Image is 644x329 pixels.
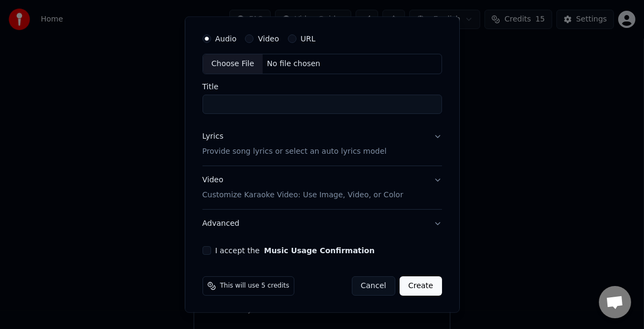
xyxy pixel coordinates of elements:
div: No file chosen [263,59,324,69]
label: I accept the [215,247,375,254]
button: Advanced [202,210,442,238]
div: Choose File [203,54,263,74]
button: Cancel [352,276,395,296]
span: This will use 5 credits [220,282,290,290]
div: Lyrics [202,131,223,142]
p: Provide song lyrics or select an auto lyrics model [202,146,387,157]
label: URL [301,35,316,42]
label: Title [202,83,442,90]
button: I accept the [264,247,374,254]
button: VideoCustomize Karaoke Video: Use Image, Video, or Color [202,166,442,209]
div: Video [202,175,403,201]
label: Video [258,35,279,42]
button: Create [400,276,442,296]
p: Customize Karaoke Video: Use Image, Video, or Color [202,190,403,201]
button: LyricsProvide song lyrics or select an auto lyrics model [202,123,442,166]
label: Audio [215,35,237,42]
